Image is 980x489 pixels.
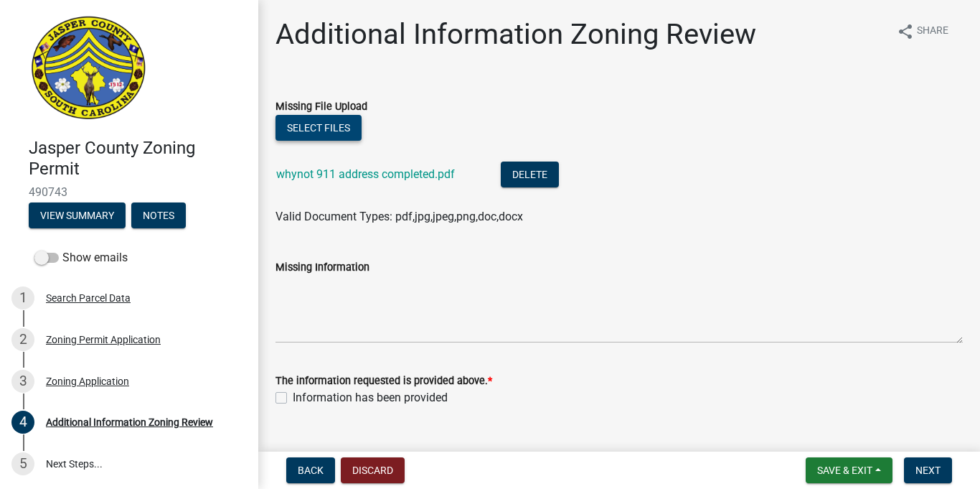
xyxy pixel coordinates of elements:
[29,185,230,199] span: 490743
[286,457,335,483] button: Back
[275,115,362,141] button: Select files
[46,335,161,345] div: Zoning Permit Application
[298,465,324,476] span: Back
[806,457,892,483] button: Save & Exit
[29,15,149,123] img: Jasper County, South Carolina
[915,465,941,476] span: Next
[29,210,126,222] wm-modal-confirm: Summary
[885,17,960,45] button: shareShare
[275,210,523,223] span: Valid Document Types: pdf,jpg,jpeg,png,doc,docx
[275,102,367,112] label: Missing File Upload
[275,17,756,52] h1: Additional Information Zoning Review
[341,457,405,483] button: Discard
[11,328,34,351] div: 2
[275,376,492,386] label: The information requested is provided above.
[46,417,213,427] div: Additional Information Zoning Review
[46,293,131,303] div: Search Parcel Data
[501,162,559,187] button: Delete
[34,249,128,266] label: Show emails
[131,210,186,222] wm-modal-confirm: Notes
[904,457,952,483] button: Next
[11,452,34,475] div: 5
[131,202,186,228] button: Notes
[293,389,448,406] label: Information has been provided
[11,411,34,434] div: 4
[11,287,34,309] div: 1
[501,169,559,182] wm-modal-confirm: Delete Document
[917,23,948,40] span: Share
[46,376,129,386] div: Zoning Application
[276,167,455,181] a: whynot 911 address completed.pdf
[817,465,872,476] span: Save & Exit
[11,370,34,393] div: 3
[29,202,126,228] button: View Summary
[29,138,247,180] h4: Jasper County Zoning Permit
[275,263,369,273] label: Missing Information
[897,23,914,40] i: share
